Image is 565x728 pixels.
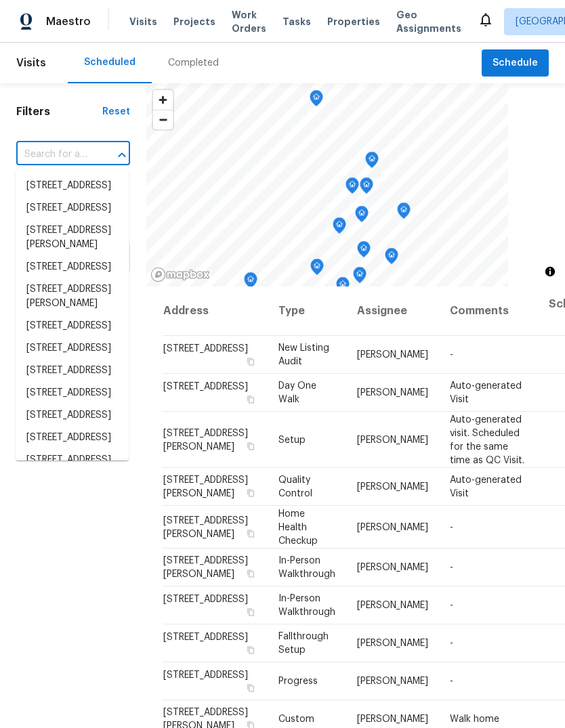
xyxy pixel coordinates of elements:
span: Visits [16,48,46,78]
li: [STREET_ADDRESS][PERSON_NAME] [16,278,129,315]
div: Scheduled [84,56,135,69]
button: Copy Address [245,393,257,406]
a: Mapbox homepage [150,267,210,282]
div: Map marker [333,217,346,238]
span: Custom [278,714,314,724]
li: [STREET_ADDRESS] [16,427,129,449]
li: [STREET_ADDRESS] [16,449,129,471]
button: Copy Address [245,568,257,580]
span: [PERSON_NAME] [357,563,428,572]
span: Visits [129,15,157,28]
span: [PERSON_NAME] [357,388,428,398]
button: Close [112,146,131,165]
span: Progress [278,677,318,686]
span: - [450,563,453,572]
span: [STREET_ADDRESS] [163,344,248,354]
span: Geo Assignments [396,8,461,35]
span: Home Health Checkup [278,509,318,545]
li: [STREET_ADDRESS] [16,337,129,360]
div: Map marker [310,259,324,280]
span: [STREET_ADDRESS][PERSON_NAME] [163,475,248,498]
div: Map marker [346,177,359,198]
span: Maestro [46,15,91,28]
button: Copy Address [245,644,257,656]
span: [STREET_ADDRESS] [163,595,248,604]
span: [PERSON_NAME] [357,482,428,492]
button: Schedule [482,49,549,77]
th: Address [163,286,268,336]
span: In-Person Walkthrough [278,556,335,579]
button: Copy Address [245,487,257,499]
th: Assignee [346,286,439,336]
span: Auto-generated visit. Scheduled for the same time as QC Visit. [450,414,524,465]
div: Map marker [365,152,379,173]
li: [STREET_ADDRESS] [16,382,129,404]
span: [PERSON_NAME] [357,714,428,724]
li: [STREET_ADDRESS] [16,175,129,197]
span: Auto-generated Visit [450,381,522,404]
span: [PERSON_NAME] [357,522,428,532]
button: Copy Address [245,440,257,452]
span: - [450,350,453,360]
th: Type [268,286,346,336]
div: Map marker [385,248,398,269]
span: [STREET_ADDRESS] [163,670,248,680]
span: - [450,639,453,648]
button: Toggle attribution [542,263,558,280]
span: [PERSON_NAME] [357,435,428,444]
span: New Listing Audit [278,343,329,366]
div: Map marker [244,272,257,293]
span: Auto-generated Visit [450,475,522,498]
span: Toggle attribution [546,264,554,279]
li: [STREET_ADDRESS] [16,197,129,219]
span: [STREET_ADDRESS] [163,633,248,642]
button: Zoom in [153,90,173,110]
span: [PERSON_NAME] [357,350,428,360]
span: [STREET_ADDRESS][PERSON_NAME] [163,428,248,451]
button: Copy Address [245,606,257,618]
div: Reset [102,105,130,119]
li: [STREET_ADDRESS] [16,315,129,337]
span: Day One Walk [278,381,316,404]
span: Quality Control [278,475,312,498]
span: Fallthrough Setup [278,632,329,655]
span: Tasks [282,17,311,26]
button: Copy Address [245,356,257,368]
span: [PERSON_NAME] [357,677,428,686]
div: Map marker [355,206,369,227]
span: [PERSON_NAME] [357,639,428,648]
div: Map marker [353,267,367,288]
li: [STREET_ADDRESS] [16,256,129,278]
button: Copy Address [245,682,257,694]
span: Properties [327,15,380,28]
li: [STREET_ADDRESS] [16,404,129,427]
div: Map marker [360,177,373,198]
input: Search for an address... [16,144,92,165]
span: - [450,601,453,610]
span: Schedule [493,55,538,72]
button: Zoom out [153,110,173,129]
div: Map marker [397,202,411,223]
span: - [450,677,453,686]
span: Zoom out [153,110,173,129]
th: Comments [439,286,538,336]
span: [STREET_ADDRESS][PERSON_NAME] [163,556,248,579]
canvas: Map [146,83,508,286]
button: Copy Address [245,527,257,539]
span: Walk home [450,714,499,724]
li: [STREET_ADDRESS][PERSON_NAME] [16,219,129,256]
span: [STREET_ADDRESS] [163,382,248,391]
div: Completed [168,56,219,70]
span: Setup [278,435,306,444]
span: [STREET_ADDRESS][PERSON_NAME] [163,515,248,538]
span: [PERSON_NAME] [357,601,428,610]
div: Map marker [310,90,323,111]
h1: Filters [16,105,102,119]
div: Map marker [357,241,371,262]
span: Projects [173,15,215,28]
div: Map marker [335,286,349,307]
li: [STREET_ADDRESS] [16,360,129,382]
div: Map marker [336,277,350,298]
span: In-Person Walkthrough [278,594,335,617]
